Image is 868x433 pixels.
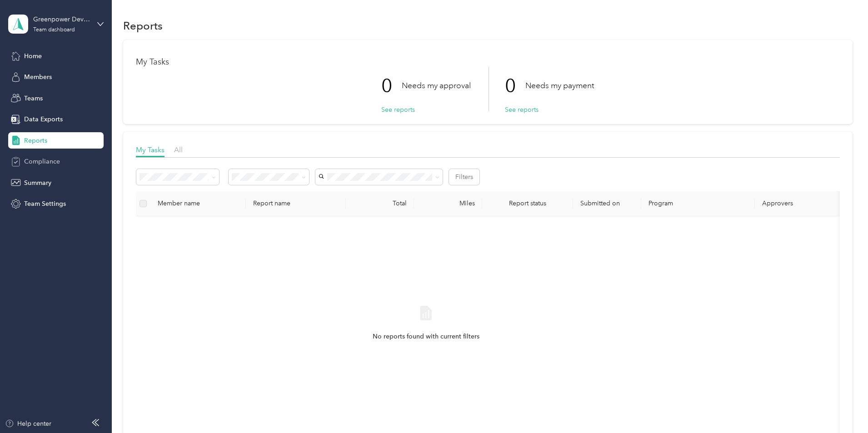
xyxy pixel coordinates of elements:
[353,199,407,207] div: Total
[817,382,868,433] iframe: Everlance-gr Chat Button Frame
[158,199,239,207] div: Member name
[24,94,43,103] span: Teams
[24,157,60,166] span: Compliance
[24,72,52,82] span: Members
[24,136,47,145] span: Reports
[246,191,346,216] th: Report name
[373,332,479,342] span: No reports found with current filters
[641,191,755,216] th: Program
[505,105,539,114] button: See reports
[402,80,471,91] p: Needs my approval
[381,105,415,114] button: See reports
[525,80,594,91] p: Needs my payment
[421,199,475,207] div: Miles
[33,15,90,24] div: Greenpower Developers LLC
[755,191,846,216] th: Approvers
[136,145,165,154] span: My Tasks
[489,199,566,207] span: Report status
[150,191,246,216] th: Member name
[33,27,75,33] div: Team dashboard
[123,21,163,30] h1: Reports
[174,145,183,154] span: All
[24,199,66,209] span: Team Settings
[24,51,42,61] span: Home
[505,67,525,105] p: 0
[136,57,840,67] h1: My Tasks
[573,191,641,216] th: Submitted on
[449,169,479,185] button: Filters
[24,114,63,124] span: Data Exports
[24,178,51,188] span: Summary
[381,67,402,105] p: 0
[5,419,51,428] button: Help center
